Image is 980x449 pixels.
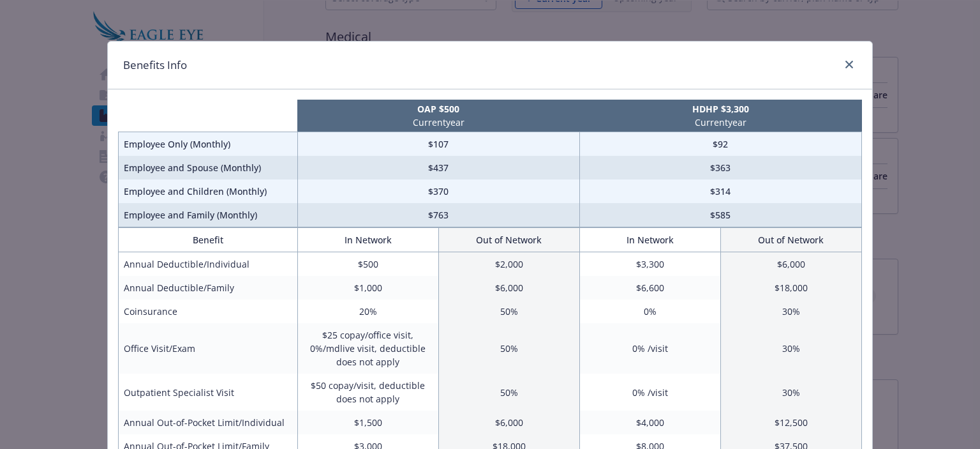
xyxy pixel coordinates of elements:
th: In Network [579,228,720,252]
td: $92 [579,132,861,156]
p: HDHP $3,300 [582,102,859,116]
td: $314 [579,179,861,203]
td: 50% [438,300,579,323]
td: Employee and Spouse (Monthly) [119,156,298,179]
p: Current year [300,116,577,129]
td: $50 copay/visit, deductible does not apply [297,374,438,411]
td: $25 copay/office visit, 0%/mdlive visit, deductible does not apply [297,323,438,374]
td: $500 [297,252,438,277]
td: 30% [720,300,861,323]
td: Office Visit/Exam [119,323,298,374]
td: Annual Out-of-Pocket Limit/Individual [119,411,298,434]
td: 30% [720,323,861,374]
td: $107 [297,132,579,156]
td: $2,000 [438,252,579,277]
td: $4,000 [579,411,720,434]
td: Employee Only (Monthly) [119,132,298,156]
td: 30% [720,374,861,411]
h1: Benefits Info [123,57,187,73]
td: Employee and Children (Monthly) [119,179,298,203]
td: Annual Deductible/Family [119,276,298,300]
td: $12,500 [720,411,861,434]
td: 0% /visit [579,374,720,411]
td: $6,000 [720,252,861,277]
td: $370 [297,179,579,203]
td: 0% /visit [579,323,720,374]
td: $18,000 [720,276,861,300]
td: Outpatient Specialist Visit [119,374,298,411]
th: intentionally left blank [119,100,298,132]
td: $1,500 [297,411,438,434]
td: 50% [438,374,579,411]
th: Out of Network [438,228,579,252]
td: Annual Deductible/Individual [119,252,298,277]
a: close [842,57,857,72]
td: $585 [579,203,861,227]
td: $3,300 [579,252,720,277]
td: 0% [579,300,720,323]
td: 20% [297,300,438,323]
th: Benefit [119,228,298,252]
p: OAP $500 [300,102,577,116]
td: Employee and Family (Monthly) [119,203,298,227]
td: $363 [579,156,861,179]
p: Current year [582,116,859,129]
td: $1,000 [297,276,438,300]
th: In Network [297,228,438,252]
td: $763 [297,203,579,227]
td: Coinsurance [119,300,298,323]
td: $6,000 [438,276,579,300]
td: $437 [297,156,579,179]
td: 50% [438,323,579,374]
td: $6,000 [438,411,579,434]
td: $6,600 [579,276,720,300]
th: Out of Network [720,228,861,252]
